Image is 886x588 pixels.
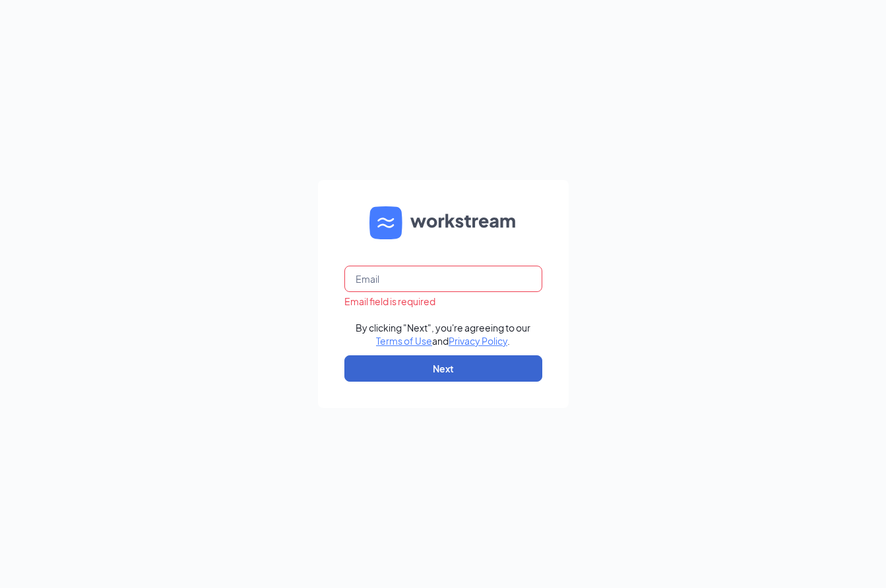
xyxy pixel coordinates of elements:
a: Terms of Use [376,335,432,347]
div: By clicking "Next", you're agreeing to our and . [356,321,530,347]
a: Privacy Policy [449,335,507,347]
img: WS logo and Workstream text [369,206,517,239]
div: Email field is required [344,295,542,308]
input: Email [344,266,542,292]
button: Next [344,355,542,382]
